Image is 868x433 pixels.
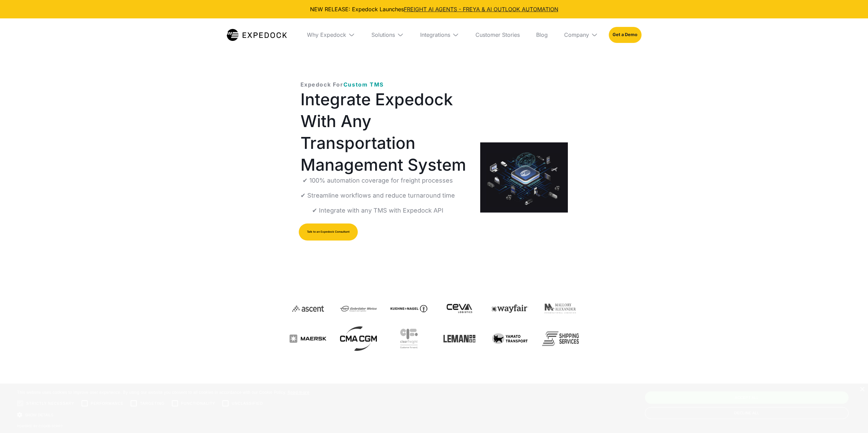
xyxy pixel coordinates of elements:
a: Get a Demo [609,27,641,43]
span: Strictly necessary [26,401,74,406]
a: Blog [531,18,553,51]
span: Performance [91,401,124,406]
p: ✔ Streamline workflows and reduce turnaround time [300,191,455,200]
div: Close [859,387,865,392]
a: open lightbox [480,142,568,213]
a: Read more [288,390,310,395]
div: Why Expedock [307,31,346,38]
div: Integrations [415,18,465,51]
span: Custom TMS [343,81,384,88]
p: ✔ Integrate with any TMS with Expedock API [312,206,443,215]
span: Targeting [140,401,164,406]
div: Company [564,31,589,38]
div: Integrations [420,31,450,38]
p: Expedock For [300,80,384,89]
a: Talk to an Expedock Consultant [299,223,358,241]
div: Solutions [366,18,409,51]
span: This website uses cookies to improve user experience. By using our website you consent to all coo... [17,390,286,395]
a: Powered by cookie-script [17,424,63,428]
a: Customer Stories [470,18,525,51]
div: NEW RELEASE: Expedock Launches [5,5,863,13]
span: Functionality [181,401,215,406]
div: Decline all [645,407,849,419]
a: FREIGHT AI AGENTS - FREYA & AI OUTLOOK AUTOMATION [404,6,558,13]
div: Show details [17,411,310,418]
p: ✔ 100% automation coverage for freight processes [303,176,453,185]
div: Solutions [371,31,395,38]
div: Why Expedock [301,18,361,51]
h1: Integrate Expedock With Any Transportation Management System [300,89,470,176]
span: Show details [25,413,54,417]
div: Company [559,18,603,51]
div: Accept all [645,391,849,404]
span: Unclassified [232,401,263,406]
